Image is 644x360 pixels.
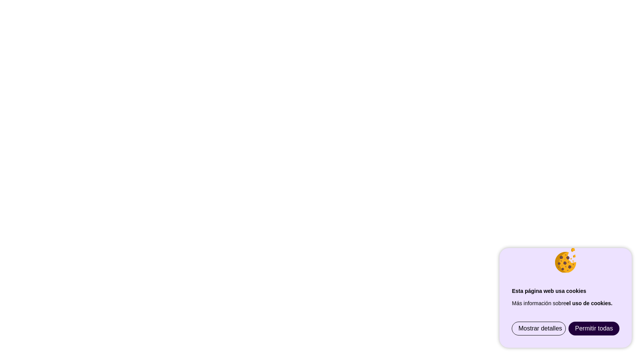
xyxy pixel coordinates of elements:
a: el uso de cookies. [566,300,613,306]
p: Más información sobre [512,297,619,309]
a: Permitir todas [569,322,619,335]
span: Mostrar detalles [518,325,562,332]
a: Mostrar detalles [512,322,568,335]
span: Permitir todas [575,325,613,332]
strong: Esta página web usa cookies [512,288,586,294]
